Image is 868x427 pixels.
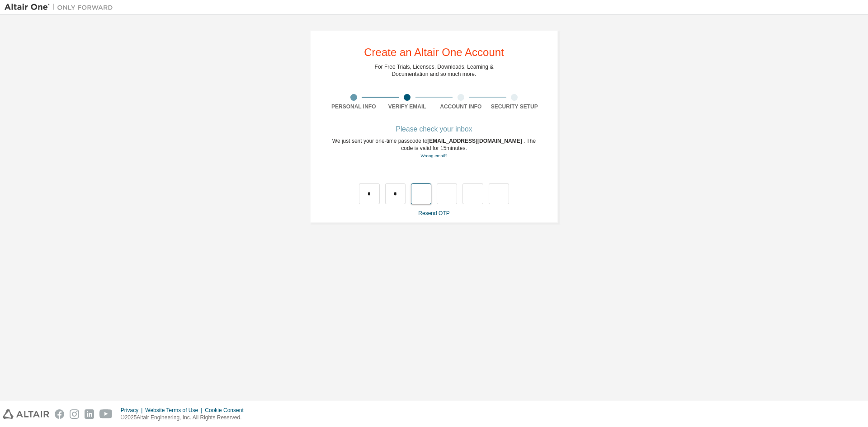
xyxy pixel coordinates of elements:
[375,63,494,78] div: For Free Trials, Licenses, Downloads, Learning & Documentation and so much more.
[381,103,434,110] div: Verify Email
[70,409,79,419] img: instagram.svg
[327,127,541,132] div: Please check your inbox
[427,138,524,144] span: [EMAIL_ADDRESS][DOMAIN_NAME]
[145,407,205,414] div: Website Terms of Use
[3,409,49,419] img: altair_logo.svg
[205,407,249,414] div: Cookie Consent
[5,3,118,12] img: Altair One
[418,210,449,216] a: Resend OTP
[364,47,504,58] div: Create an Altair One Account
[121,414,249,422] p: © 2025 Altair Engineering, Inc. All Rights Reserved.
[420,153,447,158] a: Go back to the registration form
[55,409,64,419] img: facebook.svg
[85,409,94,419] img: linkedin.svg
[121,407,145,414] div: Privacy
[327,103,381,110] div: Personal Info
[327,137,541,160] div: We just sent your one-time passcode to . The code is valid for 15 minutes.
[434,103,488,110] div: Account Info
[99,409,113,419] img: youtube.svg
[488,103,542,110] div: Security Setup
